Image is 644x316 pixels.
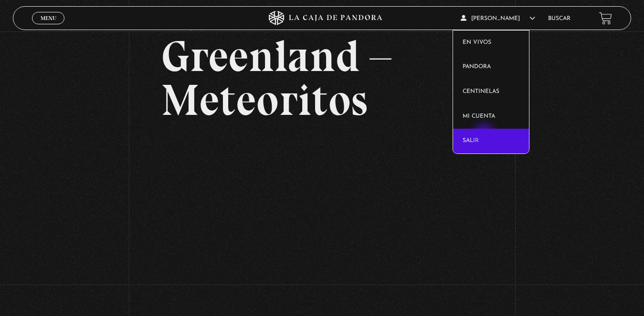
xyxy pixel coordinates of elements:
[548,16,570,21] a: Buscar
[461,16,535,21] span: [PERSON_NAME]
[41,15,56,21] span: Menu
[453,129,529,153] a: Salir
[37,23,60,30] span: Cerrar
[161,34,483,122] h2: Greenland – Meteoritos
[453,55,529,80] a: Pandora
[453,31,529,55] a: En vivos
[453,80,529,104] a: Centinelas
[453,104,529,129] a: Mi cuenta
[599,12,612,25] a: View your shopping cart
